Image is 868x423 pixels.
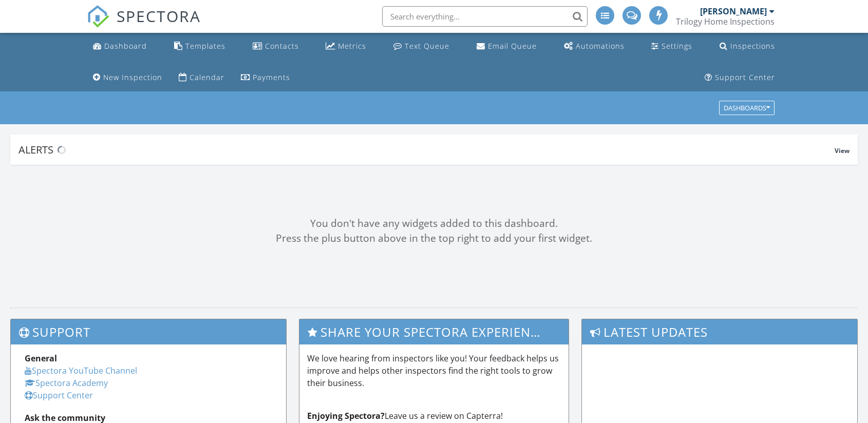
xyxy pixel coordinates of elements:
[715,72,775,82] div: Support Center
[647,37,696,56] a: Settings
[103,72,162,82] div: New Inspection
[719,101,775,116] button: Dashboards
[253,72,290,82] div: Payments
[10,231,858,246] div: Press the plus button above in the top right to add your first widget.
[175,68,229,87] a: Calendar
[249,37,303,56] a: Contacts
[700,6,767,16] div: [PERSON_NAME]
[405,41,449,51] div: Text Queue
[676,16,775,27] div: Trilogy Home Inspections
[488,41,537,51] div: Email Queue
[265,41,299,51] div: Contacts
[89,68,166,87] a: New Inspection
[185,41,225,51] div: Templates
[190,72,224,82] div: Calendar
[338,41,366,51] div: Metrics
[307,410,385,421] strong: Enjoying Spectora?
[25,390,93,401] a: Support Center
[389,37,454,56] a: Text Queue
[170,37,230,56] a: Templates
[25,365,137,376] a: Spectora YouTube Channel
[307,352,561,389] p: We love hearing from inspectors like you! Your feedback helps us improve and helps other inspecto...
[322,37,370,56] a: Metrics
[835,146,850,155] span: View
[11,319,286,344] h3: Support
[307,410,561,422] p: Leave us a review on Capterra!
[724,105,770,112] div: Dashboards
[237,68,294,87] a: Payments
[87,5,109,28] img: The Best Home Inspection Software - Spectora
[382,6,588,27] input: Search everything...
[715,37,779,56] a: Inspections
[25,377,108,389] a: Spectora Academy
[582,319,857,344] h3: Latest Updates
[730,41,775,51] div: Inspections
[576,41,625,51] div: Automations
[25,353,57,364] strong: General
[473,37,541,56] a: Email Queue
[662,41,692,51] div: Settings
[104,41,147,51] div: Dashboard
[701,68,779,87] a: Support Center
[10,216,858,231] div: You don't have any widgets added to this dashboard.
[87,14,201,35] a: SPECTORA
[89,37,151,56] a: Dashboard
[560,37,629,56] a: Automations (Advanced)
[18,143,835,157] div: Alerts
[117,5,201,27] span: SPECTORA
[299,319,569,344] h3: Share Your Spectora Experience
